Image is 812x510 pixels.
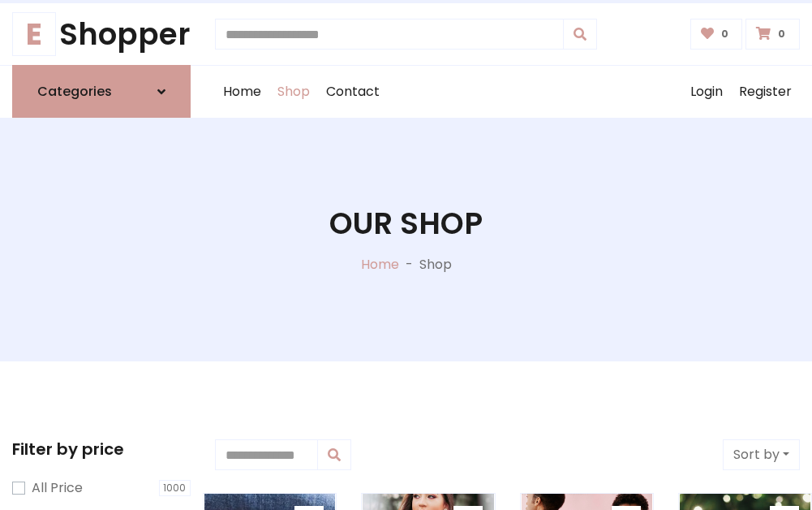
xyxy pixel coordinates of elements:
[717,27,733,41] span: 0
[399,255,419,274] p: -
[774,27,789,41] span: 0
[12,12,56,56] span: E
[690,19,743,50] a: 0
[419,255,452,274] p: Shop
[215,66,269,118] a: Home
[731,66,800,118] a: Register
[12,65,191,118] a: Categories
[32,478,83,498] label: All Price
[37,84,112,99] h6: Categories
[318,66,388,118] a: Contact
[12,439,191,459] h5: Filter by price
[682,66,731,118] a: Login
[361,255,399,274] a: Home
[723,439,800,470] button: Sort by
[745,19,800,50] a: 0
[12,16,191,52] h1: Shopper
[12,16,191,52] a: EShopper
[329,205,483,241] h1: Our Shop
[159,480,191,496] span: 1000
[269,66,318,118] a: Shop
